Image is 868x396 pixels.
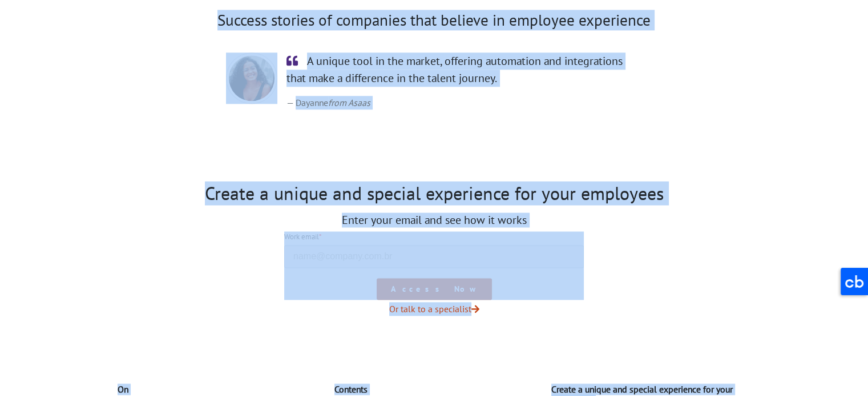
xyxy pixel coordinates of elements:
font: Dayanne [296,97,328,108]
cite: Wings [328,97,370,108]
font: On [118,383,128,395]
font: A unique tool in the market, offering automation and integrations that make a difference in the t... [286,54,623,85]
iframe: Form 1 [284,231,584,300]
font: Create a unique and special experience for your employees [205,181,664,205]
img: Asaas Day [226,52,277,104]
font: from Asaas [328,97,370,108]
font: Enter your email and see how it works [342,213,527,227]
font: Success stories of companies that believe in employee experience [217,10,651,30]
a: Or talk to a specialist [389,303,479,315]
font: Contents [334,383,368,395]
font: Or talk to a specialist [389,303,471,315]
